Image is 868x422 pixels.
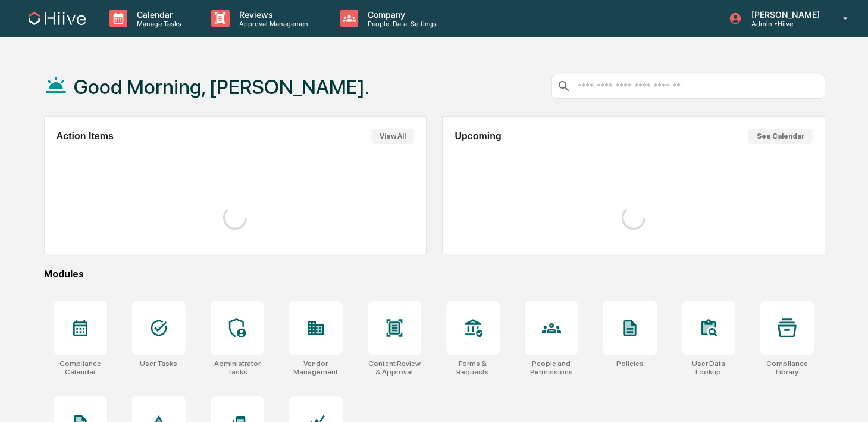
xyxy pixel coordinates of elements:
[140,360,177,368] div: User Tasks
[57,131,114,142] h2: Action Items
[742,10,826,20] p: [PERSON_NAME]
[127,10,187,20] p: Calendar
[446,360,500,376] div: Forms & Requests
[289,360,343,376] div: Vendor Management
[211,360,264,376] div: Administrator Tasks
[616,360,644,368] div: Policies
[358,10,443,20] p: Company
[742,20,826,28] p: Admin • Hiive
[358,20,443,28] p: People, Data, Settings
[368,360,421,376] div: Content Review & Approval
[682,360,735,376] div: User Data Lookup
[54,360,107,376] div: Compliance Calendar
[127,20,187,28] p: Manage Tasks
[371,129,414,144] button: View All
[74,75,369,99] h1: Good Morning, [PERSON_NAME].
[760,360,814,376] div: Compliance Library
[748,129,813,144] button: See Calendar
[230,20,317,28] p: Approval Management
[455,131,501,142] h2: Upcoming
[29,12,86,25] img: logo
[230,10,317,20] p: Reviews
[44,268,825,280] div: Modules
[525,360,578,376] div: People and Permissions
